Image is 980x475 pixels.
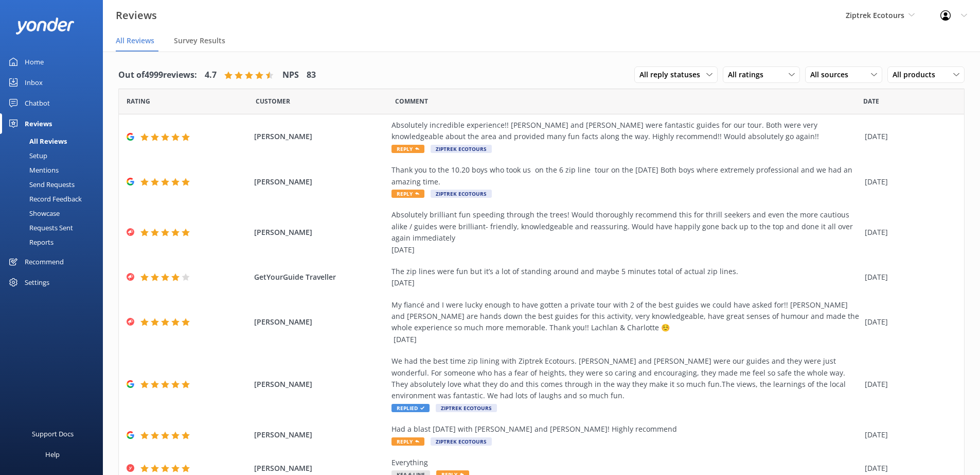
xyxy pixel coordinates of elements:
span: Replied [391,404,430,412]
div: Chatbot [25,93,50,113]
img: yonder-white-logo.png [15,18,75,35]
span: All reply statuses [639,69,706,80]
span: Date [127,96,150,106]
span: [PERSON_NAME] [254,379,387,390]
div: All Reviews [6,134,67,148]
div: Help [45,444,60,465]
div: Send Requests [6,177,75,192]
div: My fiancé and I were lucky enough to have gotten a private tour with 2 of the best guides we coul... [391,299,860,346]
span: [PERSON_NAME] [254,176,387,188]
div: Mentions [6,163,59,177]
h4: Out of 4999 reviews: [118,69,197,82]
a: Reports [6,235,103,249]
span: All ratings [728,69,770,80]
a: Send Requests [6,177,103,192]
a: Showcase [6,206,103,220]
span: Date [256,96,290,106]
div: [DATE] [865,379,951,390]
span: Reply [391,145,424,153]
div: Absolutely brilliant fun speeding through the trees! Would thoroughly recommend this for thrill s... [391,209,860,256]
div: Reviews [25,113,52,134]
a: Record Feedback [6,192,103,206]
span: [PERSON_NAME] [254,131,387,142]
a: Setup [6,148,103,163]
div: We had the best time zip lining with Ziptrek Ecotours. [PERSON_NAME] and [PERSON_NAME] were our g... [391,355,860,402]
span: Ziptrek Ecotours [431,190,492,198]
div: Home [25,52,44,72]
span: Question [395,96,428,106]
span: [PERSON_NAME] [254,227,387,238]
div: Support Docs [32,423,74,444]
div: Requests Sent [6,220,73,235]
div: Had a blast [DATE] with [PERSON_NAME] and [PERSON_NAME]! Highly recommend [391,423,860,435]
span: Reply [391,190,424,198]
div: Settings [25,272,49,293]
h4: 4.7 [205,69,217,82]
span: All products [893,69,941,80]
span: [PERSON_NAME] [254,463,387,474]
div: Reports [6,235,54,249]
div: Recommend [25,251,64,272]
div: Absolutely incredible experience!! [PERSON_NAME] and [PERSON_NAME] were fantastic guides for our ... [391,120,860,143]
span: [PERSON_NAME] [254,429,387,440]
a: All Reviews [6,134,103,148]
div: [DATE] [865,131,951,142]
div: Inbox [25,72,43,93]
div: [DATE] [865,227,951,238]
span: Ziptrek Ecotours [846,10,904,20]
div: [DATE] [865,429,951,440]
span: All Reviews [116,36,154,46]
span: GetYourGuide Traveller [254,272,387,283]
span: Reply [391,437,424,446]
span: Ziptrek Ecotours [431,437,492,446]
a: Mentions [6,163,103,177]
div: Setup [6,148,47,163]
div: Showcase [6,206,60,220]
div: [DATE] [865,463,951,474]
div: Thank you to the 10.20 boys who took us on the 6 zip line tour on the [DATE] Both boys where extr... [391,164,860,188]
h3: Reviews [116,7,157,24]
div: [DATE] [865,316,951,328]
span: [PERSON_NAME] [254,316,387,328]
h4: 83 [307,69,316,82]
span: Ziptrek Ecotours [431,145,492,153]
span: Survey Results [174,36,225,46]
div: [DATE] [865,272,951,283]
h4: NPS [282,69,299,82]
a: Requests Sent [6,220,103,235]
div: The zip lines were fun but it’s a lot of standing around and maybe 5 minutes total of actual zip ... [391,266,860,289]
span: All sources [810,69,854,80]
div: Record Feedback [6,192,82,206]
div: [DATE] [865,176,951,188]
span: Date [863,96,879,106]
div: Everything [391,457,860,468]
span: Ziptrek Ecotours [436,404,497,412]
